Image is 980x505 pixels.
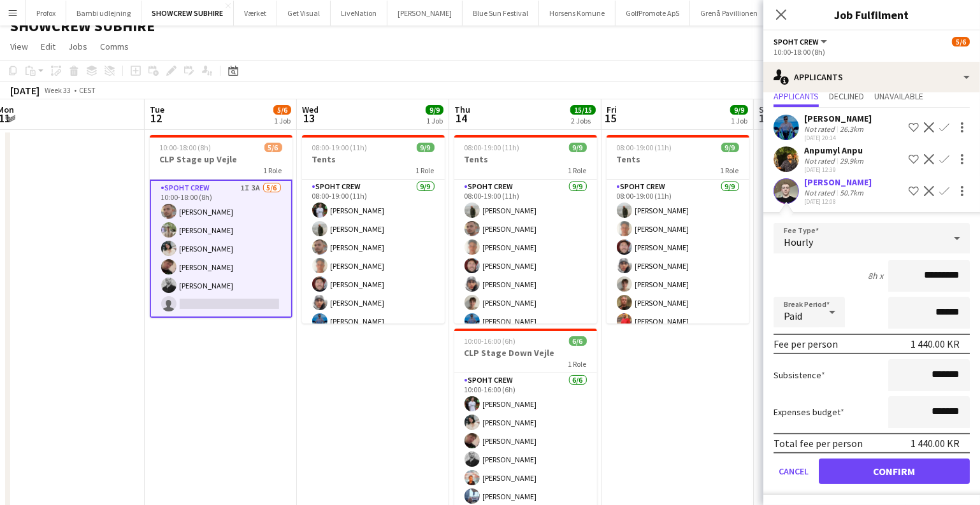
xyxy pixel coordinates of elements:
[607,135,749,324] app-job-card: 08:00-19:00 (11h)9/9Tents1 RoleSpoht Crew9/908:00-19:00 (11h)[PERSON_NAME][PERSON_NAME][PERSON_NA...
[331,1,387,25] button: LiveNation
[463,1,539,25] button: Blue Sun Festival
[465,336,516,346] span: 10:00-16:00 (6h)
[568,166,587,175] span: 1 Role
[10,41,28,52] span: View
[784,309,802,322] span: Paid
[804,134,872,142] div: [DATE] 20:14
[150,180,292,318] app-card-role: Spoht Crew1I3A5/610:00-18:00 (8h)[PERSON_NAME][PERSON_NAME][PERSON_NAME][PERSON_NAME][PERSON_NAME]
[952,37,970,46] span: 5/6
[302,135,445,324] app-job-card: 08:00-19:00 (11h)9/9Tents1 RoleSpoht Crew9/908:00-19:00 (11h)[PERSON_NAME][PERSON_NAME][PERSON_NA...
[5,38,33,55] a: View
[731,116,747,125] div: 1 Job
[874,92,923,101] span: Unavailable
[100,41,129,52] span: Comms
[837,156,866,166] div: 29.9km
[273,105,291,115] span: 5/6
[387,1,463,25] button: [PERSON_NAME]
[911,437,960,450] div: 1 440.00 KR
[569,143,587,152] span: 9/9
[804,113,872,124] div: [PERSON_NAME]
[452,111,470,125] span: 14
[63,38,92,55] a: Jobs
[616,1,690,25] button: GolfPromote ApS
[454,135,597,324] app-job-card: 08:00-19:00 (11h)9/9Tents1 RoleSpoht Crew9/908:00-19:00 (11h)[PERSON_NAME][PERSON_NAME][PERSON_NA...
[10,17,155,36] h1: SHOWCREW SUBHIRE
[804,197,872,206] div: [DATE] 12:08
[150,135,292,318] app-job-card: 10:00-18:00 (8h)5/6CLP Stage up Vejle1 RoleSpoht Crew1I3A5/610:00-18:00 (8h)[PERSON_NAME][PERSON_...
[774,92,819,101] span: Applicants
[274,116,291,125] div: 1 Job
[36,38,61,55] a: Edit
[617,143,672,152] span: 08:00-19:00 (11h)
[42,85,74,95] span: Week 33
[804,124,837,134] div: Not rated
[454,180,597,371] app-card-role: Spoht Crew9/908:00-19:00 (11h)[PERSON_NAME][PERSON_NAME][PERSON_NAME][PERSON_NAME][PERSON_NAME][P...
[837,124,866,134] div: 26.3km
[150,104,164,115] span: Tue
[829,92,864,101] span: Declined
[774,406,844,418] label: Expenses budget
[68,41,87,52] span: Jobs
[804,188,837,197] div: Not rated
[757,111,773,125] span: 16
[774,369,825,381] label: Subsistence
[539,1,616,25] button: Horsens Komune
[10,84,40,97] div: [DATE]
[868,270,883,281] div: 8h x
[759,104,773,115] span: Sat
[774,437,863,450] div: Total fee per person
[454,153,597,165] h3: Tents
[837,188,866,197] div: 50.7km
[416,166,435,175] span: 1 Role
[774,37,829,46] button: Spoht Crew
[302,153,445,165] h3: Tents
[607,153,749,165] h3: Tents
[774,47,970,57] div: 10:00-18:00 (8h)
[79,85,96,95] div: CEST
[690,1,768,25] button: Grenå Pavillionen
[774,37,819,46] span: Spoht Crew
[426,116,443,125] div: 1 Job
[804,176,872,188] div: [PERSON_NAME]
[426,105,443,115] span: 9/9
[730,105,748,115] span: 9/9
[721,143,739,152] span: 9/9
[417,143,435,152] span: 9/9
[302,104,319,115] span: Wed
[569,336,587,346] span: 6/6
[763,62,980,92] div: Applicants
[66,1,141,25] button: Bambi udlejning
[568,359,587,369] span: 1 Role
[804,156,837,166] div: Not rated
[819,459,970,484] button: Confirm
[141,1,234,25] button: SHOWCREW SUBHIRE
[454,347,597,359] h3: CLP Stage Down Vejle
[95,38,134,55] a: Comms
[571,116,595,125] div: 2 Jobs
[607,104,617,115] span: Fri
[148,111,164,125] span: 12
[41,41,55,52] span: Edit
[605,111,617,125] span: 15
[911,338,960,350] div: 1 440.00 KR
[26,1,66,25] button: Profox
[763,6,980,23] h3: Job Fulfilment
[234,1,277,25] button: Værket
[264,166,282,175] span: 1 Role
[160,143,212,152] span: 10:00-18:00 (8h)
[607,180,749,371] app-card-role: Spoht Crew9/908:00-19:00 (11h)[PERSON_NAME][PERSON_NAME][PERSON_NAME][PERSON_NAME][PERSON_NAME][P...
[465,143,520,152] span: 08:00-19:00 (11h)
[804,145,866,156] div: Anpumyl Anpu
[300,111,319,125] span: 13
[150,153,292,165] h3: CLP Stage up Vejle
[312,143,368,152] span: 08:00-19:00 (11h)
[264,143,282,152] span: 5/6
[804,166,866,174] div: [DATE] 12:39
[774,338,838,350] div: Fee per person
[454,104,470,115] span: Thu
[784,236,813,248] span: Hourly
